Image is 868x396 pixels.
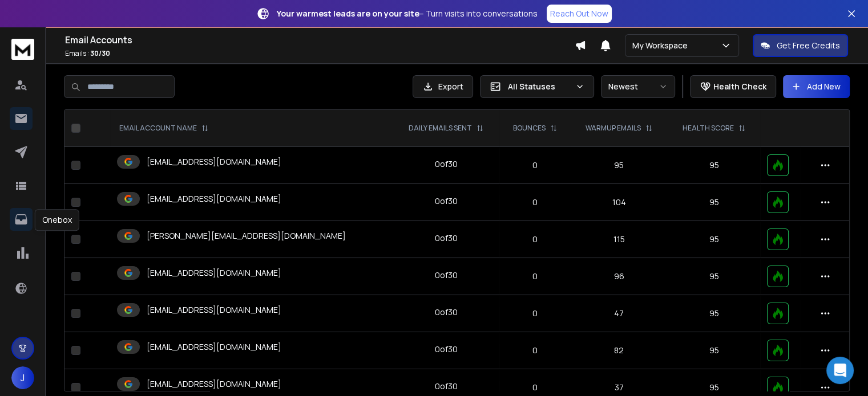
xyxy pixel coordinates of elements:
button: Health Check [690,75,776,98]
p: DAILY EMAILS SENT [409,124,472,133]
div: 0 of 30 [435,195,458,207]
div: 0 of 30 [435,381,458,392]
td: 95 [668,295,760,332]
p: [EMAIL_ADDRESS][DOMAIN_NAME] [147,378,281,390]
p: BOUNCES [513,124,546,133]
td: 95 [668,147,760,184]
td: 95 [668,258,760,295]
div: 0 of 30 [435,307,458,318]
p: My Workspace [632,40,692,51]
td: 47 [571,295,668,332]
div: Open Intercom Messenger [826,357,854,384]
p: [EMAIL_ADDRESS][DOMAIN_NAME] [147,193,281,205]
td: 95 [668,221,760,258]
p: [EMAIL_ADDRESS][DOMAIN_NAME] [147,156,281,168]
p: 0 [506,345,564,356]
p: HEALTH SCORE [683,124,734,133]
p: Emails : [65,49,575,58]
p: 0 [506,197,564,208]
button: J [11,366,34,389]
a: Reach Out Now [547,5,612,23]
p: [EMAIL_ADDRESS][DOMAIN_NAME] [147,304,281,316]
p: 0 [506,271,564,282]
p: [PERSON_NAME][EMAIL_ADDRESS][DOMAIN_NAME] [147,230,346,242]
p: Health Check [713,81,766,92]
div: 0 of 30 [435,232,458,244]
p: – Turn visits into conversations [277,8,538,19]
strong: Your warmest leads are on your site [277,8,419,19]
button: Add New [783,75,850,98]
td: 82 [571,332,668,369]
span: 30 / 30 [90,48,110,58]
div: EMAIL ACCOUNT NAME [119,124,208,133]
td: 95 [668,332,760,369]
td: 104 [571,184,668,221]
td: 96 [571,258,668,295]
p: 0 [506,234,564,245]
button: Newest [601,75,675,98]
td: 95 [571,147,668,184]
p: Reach Out Now [550,8,608,19]
p: 0 [506,382,564,393]
h1: Email Accounts [65,33,575,47]
p: [EMAIL_ADDRESS][DOMAIN_NAME] [147,267,281,279]
td: 115 [571,221,668,258]
img: logo [11,39,34,60]
button: Export [413,75,473,98]
p: WARMUP EMAILS [586,124,641,133]
button: Get Free Credits [753,34,848,57]
p: Get Free Credits [777,40,840,51]
p: All Statuses [508,81,571,92]
div: 0 of 30 [435,270,458,281]
div: 0 of 30 [435,344,458,355]
p: 0 [506,308,564,319]
div: 0 of 30 [435,158,458,170]
p: [EMAIL_ADDRESS][DOMAIN_NAME] [147,341,281,353]
div: Onebox [35,209,79,231]
p: 0 [506,160,564,171]
td: 95 [668,184,760,221]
